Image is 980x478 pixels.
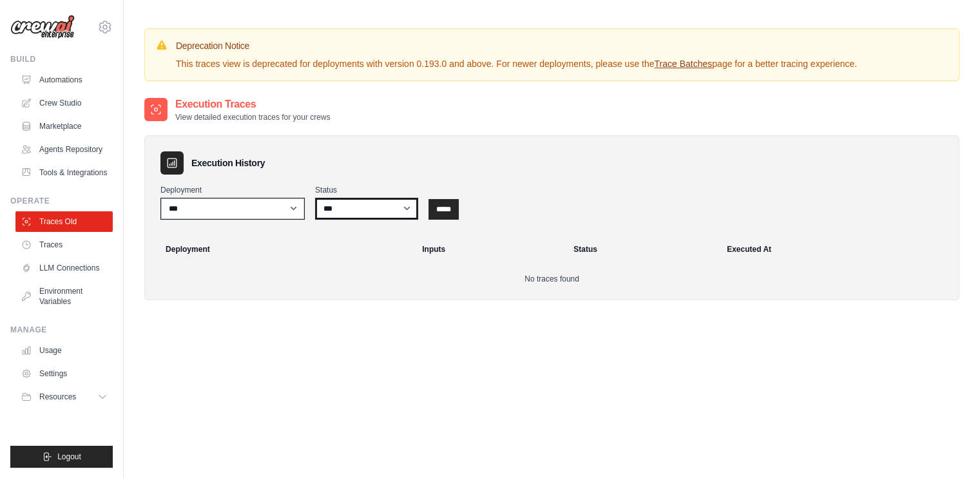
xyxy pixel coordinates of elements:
div: Operate [10,196,113,206]
label: Status [315,185,418,195]
h2: Execution Traces [175,97,331,112]
a: Agents Repository [15,139,113,160]
label: Deployment [160,185,305,195]
a: Tools & Integrations [15,162,113,183]
a: Marketplace [15,116,113,137]
p: View detailed execution traces for your crews [175,112,331,122]
a: Crew Studio [15,93,113,113]
a: Settings [15,363,113,384]
a: Automations [15,70,113,90]
div: Manage [10,325,113,335]
p: This traces view is deprecated for deployments with version 0.193.0 and above. For newer deployme... [176,57,857,70]
div: Build [10,54,113,64]
a: Traces [15,234,113,255]
th: Inputs [414,235,566,263]
p: No traces found [160,274,943,284]
a: LLM Connections [15,258,113,278]
h3: Deprecation Notice [176,39,857,52]
button: Logout [10,446,113,468]
img: Logo [10,15,75,39]
th: Executed At [719,235,954,263]
th: Deployment [150,235,414,263]
span: Resources [39,392,76,402]
a: Trace Batches [654,59,712,69]
h3: Execution History [191,157,265,169]
a: Usage [15,340,113,361]
a: Traces Old [15,211,113,232]
button: Resources [15,387,113,407]
span: Logout [57,452,81,462]
a: Environment Variables [15,281,113,312]
th: Status [566,235,719,263]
